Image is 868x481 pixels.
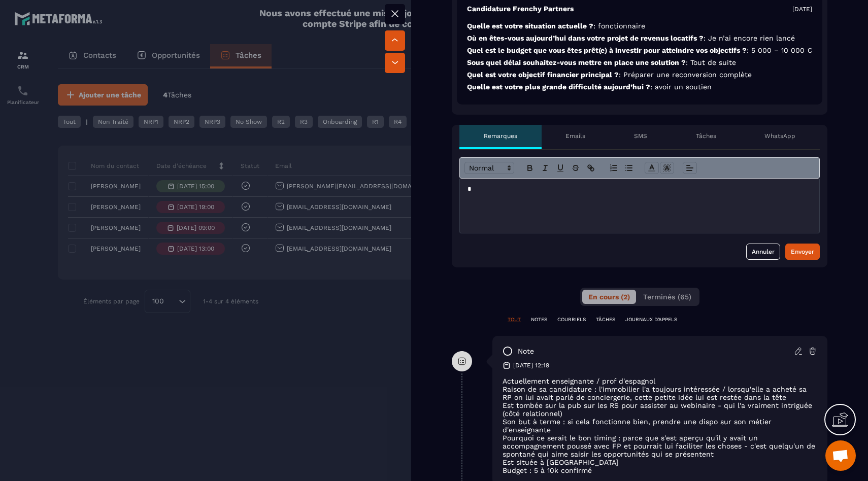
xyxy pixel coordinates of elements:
div: Ouvrir le chat [825,440,856,471]
p: Quelle est votre plus grande difficulté aujourd’hui ? [467,82,812,92]
p: TÂCHES [596,316,615,323]
p: Pourquoi ce serait le bon timing : parce que s'est aperçu qu'il y avait un accompagnement poussé ... [503,434,817,458]
p: [DATE] 12:19 [513,361,549,369]
p: Son but à terme : si cela fonctionne bien, prendre une dispo sur son métier d'enseignante [503,418,817,434]
p: Quel est votre objectif financier principal ? [467,70,812,80]
p: TOUT [508,316,521,323]
p: WhatsApp [764,132,795,140]
button: Envoyer [785,244,820,260]
p: Actuellement enseignante / prof d'espagnol [503,377,817,385]
p: note [518,347,534,356]
p: Emails [565,132,585,140]
div: Envoyer [791,247,814,257]
span: : Tout de suite [686,58,736,66]
p: Est située à [GEOGRAPHIC_DATA] [503,458,817,466]
p: Candidature Frenchy Partners [467,4,574,14]
p: NOTES [531,316,547,323]
p: Sous quel délai souhaitez-vous mettre en place une solution ? [467,58,812,67]
p: [DATE] [792,5,812,13]
span: : Je n’ai encore rien lancé [704,34,795,42]
p: Remarques [484,132,517,140]
p: Budget : 5 à 10k confirmé [503,466,817,474]
span: : 5 000 – 10 000 € [747,46,812,54]
span: : Préparer une reconversion complète [619,71,752,79]
p: Tâches [696,132,716,140]
p: Quel est le budget que vous êtes prêt(e) à investir pour atteindre vos objectifs ? [467,46,812,55]
button: En cours (2) [582,290,636,304]
p: Est tombée sur la pub sur les RS pour assister au webinaire - qui l'a vraiment intriguée (côté re... [503,401,817,418]
span: Terminés (65) [643,293,691,301]
span: En cours (2) [588,293,630,301]
span: : fonctionnaire [593,22,645,30]
p: Où en êtes-vous aujourd’hui dans votre projet de revenus locatifs ? [467,33,812,43]
button: Terminés (65) [637,290,697,304]
p: COURRIELS [557,316,586,323]
p: Raison de sa candidature : l'immobilier l'a toujours intéressée / lorsqu'elle a acheté sa RP on l... [503,385,817,401]
p: Quelle est votre situation actuelle ? [467,21,812,31]
button: Annuler [746,244,780,260]
p: JOURNAUX D'APPELS [625,316,677,323]
p: SMS [634,132,647,140]
span: : avoir un soutien [650,83,712,91]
